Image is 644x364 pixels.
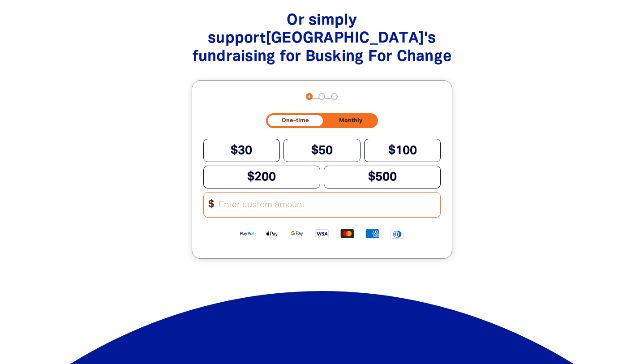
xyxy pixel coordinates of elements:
[204,196,215,214] span: $
[324,166,441,188] button: $500
[309,228,335,239] img: Visa logo
[231,145,252,156] span: $30
[193,14,452,64] span: Or simply support [GEOGRAPHIC_DATA] 's fundraising for Busking For Change
[266,113,378,128] div: Donation frequency
[385,229,410,239] img: Diners Club logo
[360,228,385,239] img: American Express logo
[339,118,362,124] span: Monthly
[283,139,361,162] button: $50
[247,171,276,183] span: $200
[318,93,325,100] button: Navigate to step 2 of 3 to enter your details
[364,139,441,162] button: $100
[284,228,309,239] img: Google Pay logo
[234,228,259,239] img: Paypal logo
[331,93,338,100] button: Navigate to step 3 of 3 to enter your payment details
[203,166,320,188] button: $200
[259,228,284,239] img: Apple Pay logo
[311,145,333,156] span: $50
[213,193,440,217] input: Enter custom amount
[282,118,309,124] span: One-time
[203,221,441,246] div: Available payment methods
[335,228,360,239] img: Mastercard logo
[268,115,323,126] button: One-time
[388,145,417,156] span: $100
[325,115,376,126] button: Monthly
[306,93,313,100] button: Navigate to step 1 of 3 to enter your donation amount
[368,171,397,183] span: $500
[203,139,280,162] button: $30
